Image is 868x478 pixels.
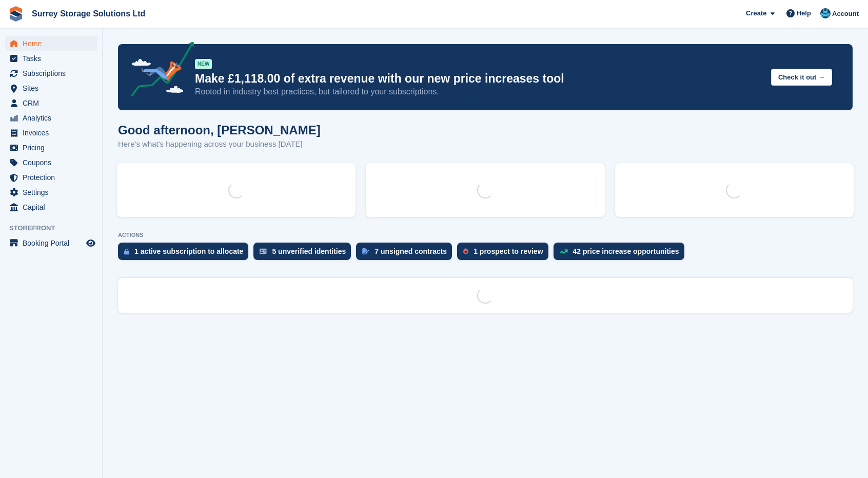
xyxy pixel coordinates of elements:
img: active_subscription_to_allocate_icon-d502201f5373d7db506a760aba3b589e785aa758c864c3986d89f69b8ff3... [124,248,129,255]
a: menu [5,51,97,66]
span: Invoices [23,126,84,140]
a: menu [5,200,97,214]
a: menu [5,66,97,81]
a: 5 unverified identities [253,243,356,265]
a: 7 unsigned contracts [356,243,457,265]
button: Check it out → [771,69,832,86]
h1: Good afternoon, [PERSON_NAME] [118,123,321,137]
a: menu [5,141,97,155]
span: Coupons [23,155,84,170]
span: Home [23,36,84,51]
a: 1 prospect to review [457,243,553,265]
a: Preview store [85,237,97,249]
a: Surrey Storage Solutions Ltd [28,5,149,22]
p: ACTIONS [118,232,853,238]
span: Pricing [23,141,84,155]
div: NEW [195,59,212,69]
a: menu [5,185,97,200]
span: Create [746,8,766,18]
a: menu [5,36,97,51]
a: menu [5,111,97,125]
span: Protection [23,170,84,185]
div: 1 active subscription to allocate [134,247,243,255]
img: Sonny Harverson [820,8,831,18]
span: Settings [23,185,84,200]
img: price-adjustments-announcement-icon-8257ccfd72463d97f412b2fc003d46551f7dbcb40ab6d574587a9cd5c0d94... [123,42,194,100]
span: Help [797,8,811,18]
a: 1 active subscription to allocate [118,243,253,265]
img: price_increase_opportunities-93ffe204e8149a01c8c9dc8f82e8f89637d9d84a8eef4429ea346261dce0b2c0.svg [560,249,568,254]
a: 42 price increase opportunities [554,243,689,265]
span: Capital [23,200,84,214]
div: 7 unsigned contracts [374,247,447,255]
img: stora-icon-8386f47178a22dfd0bd8f6a31ec36ba5ce8667c1dd55bd0f319d3a0aa187defe.svg [8,6,24,22]
span: Storefront [9,223,102,233]
a: menu [5,236,97,250]
img: verify_identity-adf6edd0f0f0b5bbfe63781bf79b02c33cf7c696d77639b501bdc392416b5a36.svg [260,248,267,254]
p: Here's what's happening across your business [DATE] [118,138,321,150]
span: Account [832,9,859,19]
div: 1 prospect to review [474,247,543,255]
img: contract_signature_icon-13c848040528278c33f63329250d36e43548de30e8caae1d1a13099fd9432cc5.svg [362,248,369,254]
a: menu [5,81,97,95]
span: Tasks [23,51,84,66]
span: Analytics [23,111,84,125]
a: menu [5,126,97,140]
a: menu [5,96,97,110]
a: menu [5,170,97,185]
span: Sites [23,81,84,95]
img: prospect-51fa495bee0391a8d652442698ab0144808aea92771e9ea1ae160a38d050c398.svg [463,248,468,254]
span: Booking Portal [23,236,84,250]
a: menu [5,155,97,170]
p: Rooted in industry best practices, but tailored to your subscriptions. [195,86,763,97]
div: 5 unverified identities [272,247,346,255]
p: Make £1,118.00 of extra revenue with our new price increases tool [195,71,763,86]
span: Subscriptions [23,66,84,81]
div: 42 price increase opportunities [573,247,679,255]
span: CRM [23,96,84,110]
